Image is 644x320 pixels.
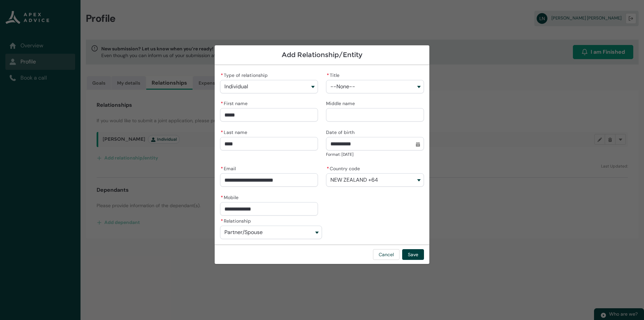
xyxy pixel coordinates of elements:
label: Relationship [220,216,254,224]
label: First name [220,99,250,107]
abbr: required [221,166,223,172]
label: Mobile [220,193,241,201]
abbr: required [221,72,223,78]
label: Title [326,71,342,79]
abbr: required [221,129,223,135]
label: Email [220,164,238,172]
label: Country code [326,164,363,172]
abbr: required [327,72,329,78]
button: Title [326,80,424,93]
button: Relationship [220,226,322,239]
button: Save [402,249,424,260]
span: Partner/Spouse [224,229,263,235]
button: Type of relationship [220,80,318,93]
button: Cancel [373,249,399,260]
span: Individual [224,84,248,90]
div: Format: [DATE] [326,151,424,158]
abbr: required [221,218,223,224]
span: --None-- [330,84,355,90]
label: Middle name [326,99,358,107]
button: Country code [326,173,424,187]
label: Last name [220,128,250,136]
abbr: required [221,194,223,200]
label: Date of birth [326,128,357,136]
abbr: required [327,166,329,172]
h1: Add Relationship/Entity [220,51,424,59]
abbr: required [221,100,223,106]
label: Type of relationship [220,71,270,79]
span: NEW ZEALAND +64 [330,177,378,183]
